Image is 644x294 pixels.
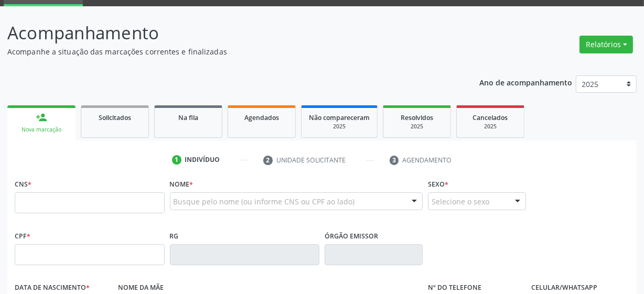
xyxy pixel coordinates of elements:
[401,113,433,122] span: Resolvidos
[473,113,508,122] span: Cancelados
[99,113,131,122] span: Solicitados
[309,123,370,130] div: 2025
[432,196,489,207] span: Selecione o sexo
[36,112,47,123] div: person_add
[178,113,198,122] span: Na fila
[7,46,448,57] p: Acompanhe a situação das marcações correntes e finalizadas
[391,123,443,130] div: 2025
[244,113,279,122] span: Agendados
[15,126,68,134] div: Nova marcação
[325,228,378,244] label: Órgão emissor
[309,113,370,122] span: Não compareceram
[170,228,179,244] label: RG
[172,155,181,165] div: 1
[7,20,448,46] p: Acompanhamento
[479,75,572,89] p: Ano de acompanhamento
[170,176,194,192] label: Nome
[174,196,355,207] span: Busque pelo nome (ou informe CNS ou CPF ao lado)
[464,123,517,130] div: 2025
[15,176,31,192] label: CNS
[15,228,30,244] label: CPF
[185,155,220,165] div: Indivíduo
[428,176,448,192] label: Sexo
[579,36,633,53] button: Relatórios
